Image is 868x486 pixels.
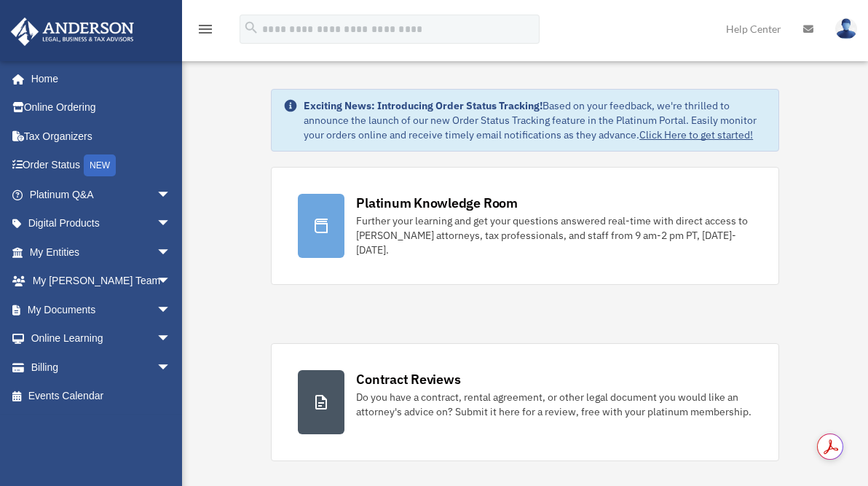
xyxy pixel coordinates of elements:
a: Platinum Q&Aarrow_drop_down [10,180,193,209]
a: menu [197,26,214,38]
div: NEW [84,154,116,176]
span: arrow_drop_down [157,353,186,383]
span: arrow_drop_down [157,324,186,354]
a: Contract Reviews Do you have a contract, rental agreement, or other legal document you would like... [271,343,779,461]
span: arrow_drop_down [157,238,186,267]
strong: Exciting News: Introducing Order Status Tracking! [304,99,542,112]
div: Based on your feedback, we're thrilled to announce the launch of our new Order Status Tracking fe... [304,98,767,142]
a: My [PERSON_NAME] Teamarrow_drop_down [10,267,193,296]
a: Click Here to get started! [639,128,753,141]
div: Do you have a contract, rental agreement, or other legal document you would like an attorney's ad... [356,390,752,419]
a: Billingarrow_drop_down [10,353,193,382]
a: Home [10,64,186,93]
span: arrow_drop_down [157,209,186,239]
div: Contract Reviews [356,370,460,388]
a: Online Ordering [10,93,193,122]
a: Platinum Knowledge Room Further your learning and get your questions answered real-time with dire... [271,167,779,285]
div: Platinum Knowledge Room [356,194,518,212]
div: Further your learning and get your questions answered real-time with direct access to [PERSON_NAM... [356,213,752,257]
img: Anderson Advisors Platinum Portal [7,17,138,46]
span: arrow_drop_down [157,180,186,210]
a: My Entitiesarrow_drop_down [10,238,193,267]
a: Online Learningarrow_drop_down [10,324,193,353]
i: search [243,20,259,36]
img: User Pic [835,18,857,39]
span: arrow_drop_down [157,267,186,297]
a: Order StatusNEW [10,151,193,181]
i: menu [197,20,214,38]
a: Events Calendar [10,382,193,411]
a: Tax Organizers [10,122,193,151]
a: Digital Productsarrow_drop_down [10,209,193,238]
span: arrow_drop_down [157,295,186,325]
a: My Documentsarrow_drop_down [10,295,193,324]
